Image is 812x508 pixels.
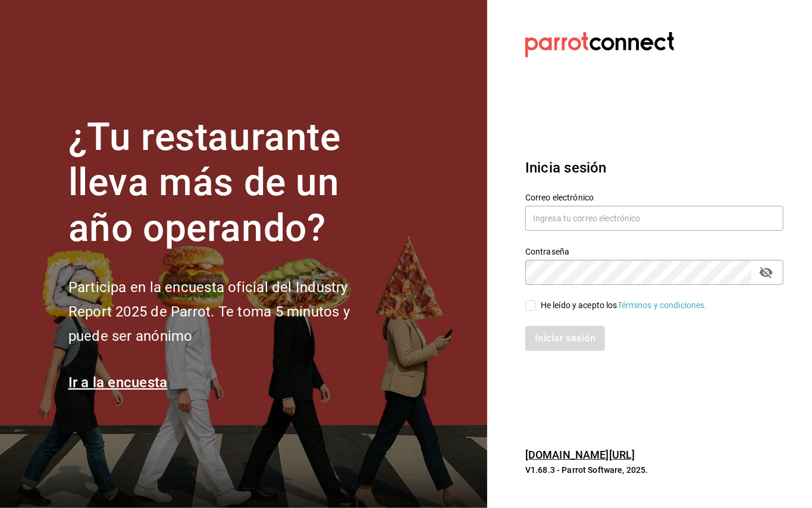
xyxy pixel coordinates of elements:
button: passwordField [756,262,776,283]
label: Correo electrónico [525,193,783,202]
div: He leído y acepto los [541,299,707,312]
h3: Inicia sesión [525,157,783,178]
a: Términos y condiciones. [617,300,707,310]
label: Contraseña [525,247,783,256]
h1: ¿Tu restaurante lleva más de un año operando? [68,115,390,252]
p: V1.68.3 - Parrot Software, 2025. [525,464,783,476]
a: Ir a la encuesta [68,374,168,391]
h2: Participa en la encuesta oficial del Industry Report 2025 de Parrot. Te toma 5 minutos y puede se... [68,275,390,348]
a: [DOMAIN_NAME][URL] [525,449,635,461]
input: Ingresa tu correo electrónico [525,206,783,231]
